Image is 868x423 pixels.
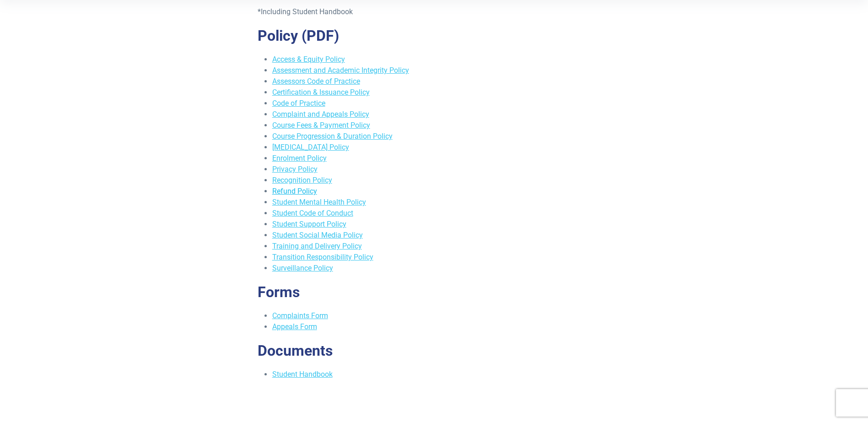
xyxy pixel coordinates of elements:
[258,283,611,301] h2: Forms
[272,110,369,119] a: Complaint and Appeals Policy
[272,165,318,174] a: Privacy Policy
[272,220,346,228] a: Student Support Policy
[258,27,611,44] h2: Policy (PDF)
[258,342,611,359] h2: Documents
[272,176,332,184] a: Recognition Policy
[272,66,409,75] a: Assessment and Academic Integrity Policy
[272,143,349,152] a: [MEDICAL_DATA] Policy
[272,132,393,141] a: Course Progression & Duration Policy
[272,231,363,239] a: Student Social Media Policy
[258,6,611,17] p: *Including Student Handbook
[272,209,353,217] a: Student Code of Conduct
[272,311,328,320] a: Complaints Form
[272,242,362,250] a: Training and Delivery Policy
[272,198,366,206] a: Student Mental Health Policy
[272,121,370,130] a: Course Fees & Payment Policy
[272,154,327,163] a: Enrolment Policy
[272,253,373,261] a: Transition Responsibility Policy
[272,55,345,64] a: Access & Equity Policy
[272,77,360,86] a: Assessors Code of Practice
[272,264,333,272] a: Surveillance Policy
[272,187,317,195] a: Refund Policy
[272,88,370,97] a: Certification & Issuance Policy
[272,370,333,379] a: Student Handbook
[272,322,317,331] a: Appeals Form
[272,99,325,108] a: Code of Practice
